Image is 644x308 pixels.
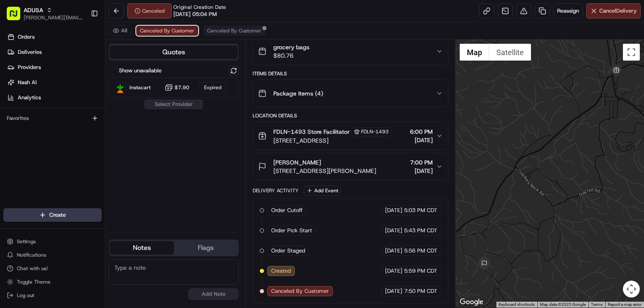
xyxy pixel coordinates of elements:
[3,236,102,247] button: Settings
[175,84,189,91] span: $7.90
[271,227,312,234] span: Order Pick Start
[17,252,46,258] span: Notifications
[3,112,102,125] div: Favorites
[129,84,151,91] span: Instacart
[75,130,92,137] span: [DATE]
[540,302,586,307] span: Map data ©2025 Google
[110,45,238,59] button: Quotes
[68,162,139,177] a: 💻API Documentation
[623,44,640,61] button: Toggle fullscreen view
[608,302,641,307] a: Report a map error
[458,297,485,308] a: Open this area in Google Maps (opens a new window)
[119,67,162,74] label: Show unavailable
[143,83,154,93] button: Start new chat
[3,208,102,222] button: Create
[136,26,198,36] button: Canceled By Customer
[5,162,68,177] a: 📗Knowledge Base
[18,79,37,86] span: Nash AI
[489,44,531,61] button: Show satellite imagery
[199,82,226,93] div: Expired
[3,276,102,288] button: Toggle Theme
[38,89,116,96] div: We're available if you need us!
[3,76,105,89] a: Nash AI
[460,44,489,61] button: Show street map
[24,14,84,21] button: [PERSON_NAME][EMAIL_ADDRESS][PERSON_NAME][DOMAIN_NAME]
[253,70,448,77] div: Items Details
[404,267,437,275] span: 5:59 PM CDT
[110,241,174,255] button: Notes
[8,80,24,96] img: 1736555255976-a54dd68f-1ca7-489b-9aae-adbdc363a1c4
[273,158,321,167] span: [PERSON_NAME]
[3,30,105,44] a: Orders
[273,43,310,51] span: grocery bags
[458,297,485,308] img: Google
[498,302,535,308] button: Keyboard shortcuts
[173,4,226,11] span: Original Creation Date
[127,3,172,19] button: Canceled
[3,91,105,104] a: Analytics
[3,61,105,74] a: Providers
[410,158,433,167] span: 7:00 PM
[3,45,105,59] a: Deliveries
[404,227,437,234] span: 5:43 PM CDT
[18,33,35,41] span: Orders
[271,207,302,214] span: Order Cutoff
[49,211,66,219] span: Create
[207,27,261,34] span: Canceled By Customer
[591,302,603,307] a: Terms (opens in new tab)
[557,7,579,15] span: Reassign
[203,26,265,36] button: Canceled By Customer
[3,289,102,301] button: Log out
[253,112,448,119] div: Location Details
[17,265,48,272] span: Chat with us!
[3,263,102,274] button: Chat with us!
[18,48,42,56] span: Deliveries
[131,108,154,118] button: See all
[599,7,637,15] span: Cancel Delivery
[271,247,305,255] span: Order Staged
[410,167,433,175] span: [DATE]
[115,82,126,93] img: Instacart
[18,80,33,96] img: 9188753566659_6852d8bf1fb38e338040_72.png
[17,279,51,285] span: Toggle Theme
[8,34,154,47] p: Welcome 👋
[59,186,102,192] a: Powered byPylon
[164,83,189,92] button: $7.90
[273,167,376,175] span: [STREET_ADDRESS][PERSON_NAME]
[38,80,138,89] div: Start new chat
[623,281,640,297] button: Map camera controls
[24,6,43,14] button: ADUSA
[410,136,433,144] span: [DATE]
[253,38,448,65] button: grocery bags$80.76
[385,247,402,255] span: [DATE]
[273,127,350,136] span: FDLN-1493 Store Facilitator
[173,11,217,18] span: [DATE] 05:04 PM
[253,122,448,150] button: FDLN-1493 Store FacilitatorFDLN-1493[STREET_ADDRESS]6:00 PM[DATE]
[80,165,135,174] span: API Documentation
[586,3,641,19] button: CancelDelivery
[17,165,65,174] span: Knowledge Base
[385,207,402,214] span: [DATE]
[404,207,437,214] span: 5:03 PM CDT
[385,287,402,295] span: [DATE]
[273,51,310,60] span: $80.76
[26,130,68,137] span: [PERSON_NAME]
[18,64,41,71] span: Providers
[3,249,102,261] button: Notifications
[17,292,34,299] span: Log out
[385,227,402,234] span: [DATE]
[18,94,41,101] span: Analytics
[70,130,73,137] span: •
[22,54,139,63] input: Clear
[174,241,238,255] button: Flags
[17,238,36,245] span: Settings
[271,267,291,275] span: Created
[140,27,194,34] span: Canceled By Customer
[3,3,87,24] button: ADUSA[PERSON_NAME][EMAIL_ADDRESS][PERSON_NAME][DOMAIN_NAME]
[8,122,22,136] img: JAMES SWIONTEK
[84,186,102,192] span: Pylon
[271,287,329,295] span: Canceled By Customer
